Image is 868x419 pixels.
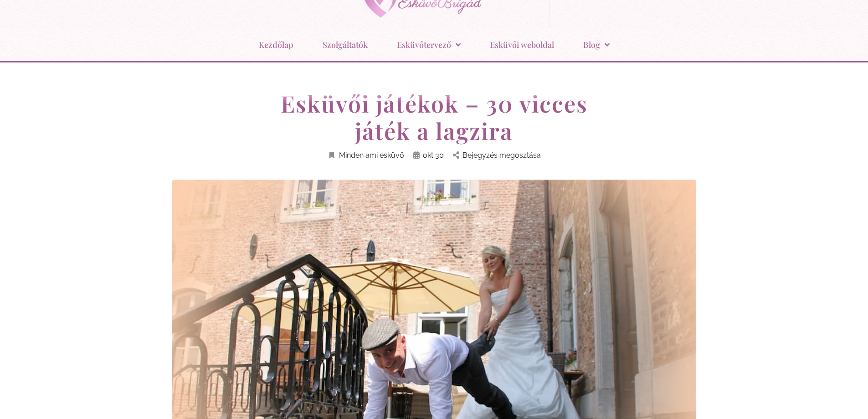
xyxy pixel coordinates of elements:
nav: Menu [5,33,863,57]
a: Szolgáltatók [323,33,368,57]
a: Esküvőtervező [397,33,461,57]
a: Minden ami esküvő [328,149,404,161]
a: Bejegyzés megosztása [453,149,541,161]
a: Kezdőlap [259,33,293,57]
h1: Esküvői játékok – 30 vicces játék a lagzira [261,90,607,145]
a: Esküvői weboldal [490,33,554,57]
a: Blog [583,33,610,57]
span: okt 30 [423,149,444,161]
